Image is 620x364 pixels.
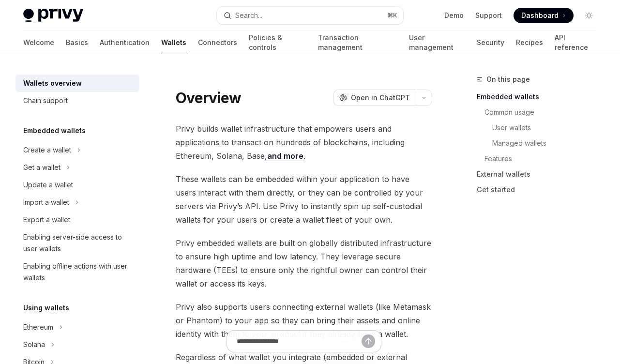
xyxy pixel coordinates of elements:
[351,93,410,103] span: Open in ChatGPT
[15,92,139,109] a: Chain support
[23,339,45,350] div: Solana
[521,11,559,20] span: Dashboard
[15,211,139,228] a: Export a wallet
[176,122,432,163] span: Privy builds wallet infrastructure that empowers users and applications to transact on hundreds o...
[100,31,150,54] a: Authentication
[387,12,397,19] span: ⌘ K
[23,260,134,284] div: Enabling offline actions with user wallets
[23,197,69,208] div: Import a wallet
[492,120,605,136] a: User wallets
[15,176,139,194] a: Update a wallet
[217,7,403,24] button: Search...⌘K
[362,334,375,348] button: Send message
[23,31,54,54] a: Welcome
[267,151,303,161] a: and more
[23,77,82,89] div: Wallets overview
[176,236,432,290] span: Privy embedded wallets are built on globally distributed infrastructure to ensure high uptime and...
[15,258,139,287] a: Enabling offline actions with user wallets
[23,231,134,255] div: Enabling server-side access to user wallets
[409,31,466,54] a: User management
[66,31,88,54] a: Basics
[555,31,597,54] a: API reference
[477,31,504,54] a: Security
[484,151,605,167] a: Features
[477,167,605,182] a: External wallets
[198,31,237,54] a: Connectors
[581,8,597,23] button: Toggle dark mode
[23,125,86,136] h5: Embedded wallets
[486,74,530,85] span: On this page
[161,31,186,54] a: Wallets
[484,105,605,120] a: Common usage
[492,136,605,151] a: Managed wallets
[15,75,139,92] a: Wallets overview
[176,172,432,227] span: These wallets can be embedded within your application to have users interact with them directly, ...
[477,182,605,197] a: Get started
[444,11,464,20] a: Demo
[23,179,73,191] div: Update a wallet
[176,300,432,341] span: Privy also supports users connecting external wallets (like Metamask or Phantom) to your app so t...
[23,144,71,156] div: Create a wallet
[249,31,306,54] a: Policies & controls
[23,214,70,226] div: Export a wallet
[318,31,397,54] a: Transaction management
[23,9,83,22] img: light logo
[23,302,69,314] h5: Using wallets
[176,89,241,106] h1: Overview
[514,8,574,23] a: Dashboard
[235,10,262,21] div: Search...
[333,90,416,106] button: Open in ChatGPT
[15,228,139,258] a: Enabling server-side access to user wallets
[516,31,543,54] a: Recipes
[475,11,502,20] a: Support
[23,95,68,106] div: Chain support
[477,89,605,105] a: Embedded wallets
[23,321,53,333] div: Ethereum
[23,162,60,173] div: Get a wallet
